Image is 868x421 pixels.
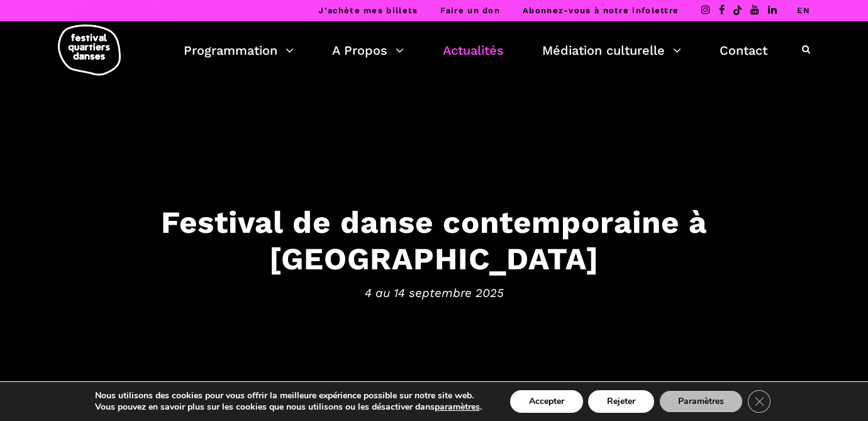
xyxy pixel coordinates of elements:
button: Rejeter [588,390,654,413]
span: 4 au 14 septembre 2025 [44,284,824,303]
a: EN [797,6,810,15]
a: Faire un don [440,6,500,15]
a: Abonnez-vous à notre infolettre [523,6,679,15]
button: Paramètres [659,390,743,413]
img: logo-fqd-med [58,25,121,76]
p: Nous utilisons des cookies pour vous offrir la meilleure expérience possible sur notre site web. [95,390,482,401]
a: Programmation [184,40,294,61]
p: Vous pouvez en savoir plus sur les cookies que nous utilisons ou les désactiver dans . [95,401,482,413]
button: Accepter [510,390,583,413]
a: Actualités [443,40,504,61]
a: A Propos [332,40,404,61]
a: J’achète mes billets [318,6,418,15]
a: Contact [720,40,767,61]
button: Close GDPR Cookie Banner [748,390,771,413]
h3: Festival de danse contemporaine à [GEOGRAPHIC_DATA] [44,203,824,278]
button: paramètres [435,401,480,413]
a: Médiation culturelle [542,40,681,61]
